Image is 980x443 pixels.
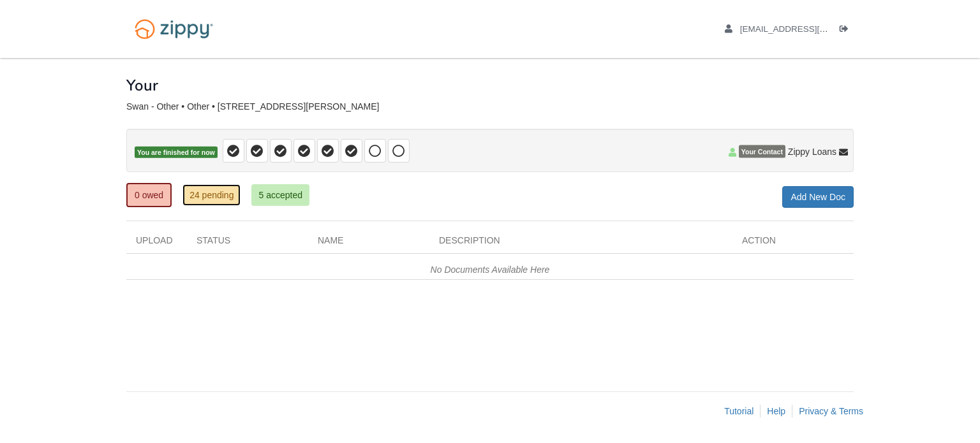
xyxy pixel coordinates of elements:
a: Tutorial [724,406,754,416]
a: Privacy & Terms [799,406,863,416]
div: Swan - Other • Other • [STREET_ADDRESS][PERSON_NAME] [126,101,854,112]
a: 0 owed [126,183,172,207]
img: Logo [126,13,221,45]
span: You are finished for now [135,147,218,159]
span: jeffswan69@yahoo.com [740,24,886,34]
div: Action [732,234,854,253]
div: Description [429,234,732,253]
h1: Your [126,77,158,94]
em: No Documents Available Here [431,265,550,275]
a: 24 pending [182,184,241,206]
a: Add New Doc [782,186,854,208]
a: 5 accepted [251,184,309,206]
span: Zippy Loans [788,145,836,158]
a: edit profile [725,24,886,37]
a: Help [767,406,785,416]
span: Your Contact [739,145,785,158]
a: Log out [840,24,854,37]
div: Upload [126,234,187,253]
div: Status [187,234,308,253]
div: Name [308,234,429,253]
